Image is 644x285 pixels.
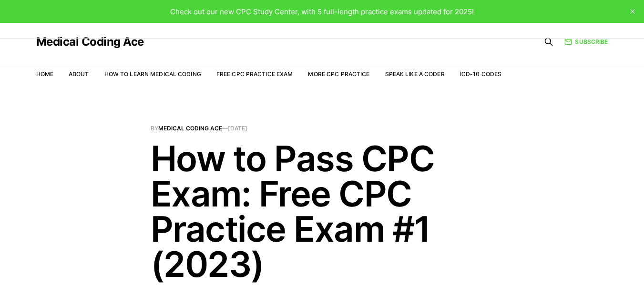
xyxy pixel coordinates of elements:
time: [DATE] [228,125,247,132]
span: By — [151,126,494,131]
span: Check out our new CPC Study Center, with 5 full-length practice exams updated for 2025! [170,7,474,16]
a: Subscribe [564,37,608,46]
a: Home [36,70,53,78]
a: About [69,70,89,78]
h1: How to Pass CPC Exam: Free CPC Practice Exam #1 (2023) [151,141,494,282]
a: More CPC Practice [308,70,369,78]
button: close [625,4,640,19]
a: Medical Coding Ace [158,125,222,132]
a: Medical Coding Ace [36,36,144,48]
a: ICD-10 Codes [460,70,501,78]
a: How to Learn Medical Coding [104,70,201,78]
iframe: portal-trigger [489,238,644,285]
a: Speak Like a Coder [385,70,445,78]
a: Free CPC Practice Exam [216,70,293,78]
